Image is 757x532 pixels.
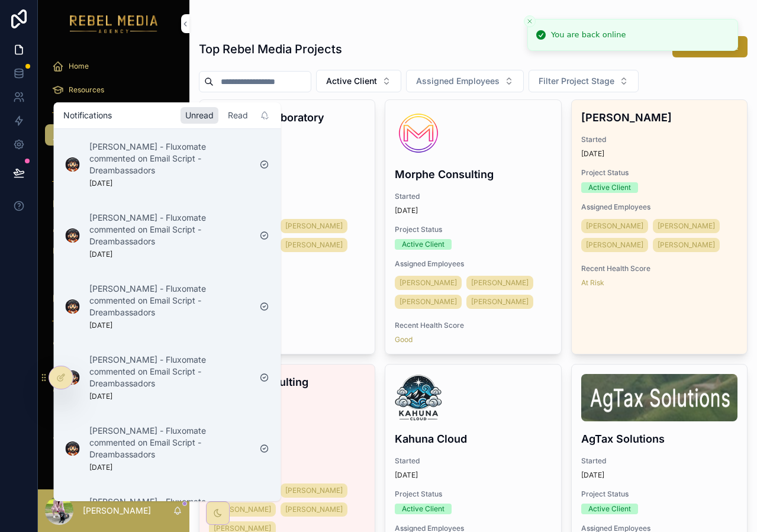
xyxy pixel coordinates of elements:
[524,15,536,27] button: Close toast
[45,427,182,449] a: Brainstorm
[281,238,347,252] a: [PERSON_NAME]
[89,212,250,247] p: [PERSON_NAME] - Fluxomate commented on Email Script - Dreambassadors
[209,374,365,390] h4: The Dot Consulting
[395,192,551,201] span: Started
[395,431,551,447] h4: Kahuna Cloud
[586,221,643,231] span: [PERSON_NAME]
[581,219,648,233] a: [PERSON_NAME]
[38,47,189,464] div: scrollable content
[66,441,80,456] img: Notification icon
[209,502,276,517] a: [PERSON_NAME]
[89,141,250,176] p: [PERSON_NAME] - Fluxomate commented on Email Script - Dreambassadors
[209,202,365,212] span: Assigned Employees
[199,99,375,354] a: Operations LaboratoryStarted[DATE]Project StatusActive ClientAssigned Employees[PERSON_NAME][PERS...
[416,75,500,87] span: Assigned Employees
[89,250,112,259] p: [DATE]
[285,505,343,514] span: [PERSON_NAME]
[45,333,182,354] a: Employees
[581,431,737,447] h4: AgTax Solutions
[406,70,524,92] button: Select Button
[395,109,442,157] img: Logo-02-1000px.png
[209,467,365,476] span: Assigned Employees
[89,425,250,460] p: [PERSON_NAME] - Fluxomate commented on Email Script - Dreambassadors
[223,107,253,124] div: Read
[395,335,413,344] a: Good
[395,225,551,234] span: Project Status
[181,107,218,124] div: Unread
[45,240,182,262] a: Meeting Dashboard
[316,70,401,92] button: Select Button
[45,79,182,101] a: Resources
[588,504,631,514] div: Active Client
[69,62,89,71] span: Home
[285,240,343,250] span: [PERSON_NAME]
[551,29,626,41] div: You are back online
[395,206,418,215] p: [DATE]
[45,217,182,238] a: Lead Dashboard
[45,148,182,169] a: All Tasks
[66,228,80,243] img: Notification icon
[395,166,551,182] h4: Morphe Consulting
[199,41,342,57] h1: Top Rebel Media Projects
[89,283,250,318] p: [PERSON_NAME] - Fluxomate commented on Email Script - Dreambassadors
[45,404,182,425] a: Data Cleaner
[89,392,112,401] p: [DATE]
[539,75,614,87] span: Filter Project Stage
[581,149,604,159] p: [DATE]
[400,278,457,288] span: [PERSON_NAME]
[658,221,715,231] span: [PERSON_NAME]
[395,295,462,309] a: [PERSON_NAME]
[466,295,533,309] a: [PERSON_NAME]
[89,321,112,330] p: [DATE]
[209,109,365,125] h4: Operations Laboratory
[581,278,604,288] a: At Risk
[326,75,377,87] span: Active Client
[281,502,347,517] a: [PERSON_NAME]
[581,202,737,212] span: Assigned Employees
[281,483,347,498] a: [PERSON_NAME]
[395,470,418,480] p: [DATE]
[529,70,639,92] button: Select Button
[45,193,182,214] a: Outreach Dashboard
[586,240,643,250] span: [PERSON_NAME]
[395,489,551,499] span: Project Status
[281,219,347,233] a: [PERSON_NAME]
[571,99,748,354] a: [PERSON_NAME]Started[DATE]Project StatusActive ClientAssigned Employees[PERSON_NAME][PERSON_NAME]...
[581,470,604,480] p: [DATE]
[89,463,112,472] p: [DATE]
[89,496,250,531] p: [PERSON_NAME] - Fluxomate commented on Email Script - Dreambassadors
[385,99,561,354] a: Logo-02-1000px.pngMorphe ConsultingStarted[DATE]Project StatusActive ClientAssigned Employees[PER...
[581,168,737,178] span: Project Status
[653,219,720,233] a: [PERSON_NAME]
[214,505,271,514] span: [PERSON_NAME]
[63,109,112,121] h1: Notifications
[395,259,551,269] span: Assigned Employees
[581,374,737,421] img: Screenshot-2025-08-16-at-6.31.22-PM.png
[45,124,182,146] a: All Clients
[285,486,343,495] span: [PERSON_NAME]
[466,276,533,290] a: [PERSON_NAME]
[581,135,737,144] span: Started
[285,221,343,231] span: [PERSON_NAME]
[402,239,444,250] div: Active Client
[66,299,80,314] img: Notification icon
[653,238,720,252] a: [PERSON_NAME]
[209,399,365,409] span: Started
[395,456,551,466] span: Started
[658,240,715,250] span: [PERSON_NAME]
[581,238,648,252] a: [PERSON_NAME]
[581,489,737,499] span: Project Status
[45,264,182,285] a: Health Score
[66,157,80,172] img: Notification icon
[402,504,444,514] div: Active Client
[588,182,631,193] div: Active Client
[395,321,551,330] span: Recent Health Score
[581,109,737,125] h4: [PERSON_NAME]
[45,380,182,401] a: Platform Mgmt
[89,354,250,389] p: [PERSON_NAME] - Fluxomate commented on Email Script - Dreambassadors
[581,456,737,466] span: Started
[581,264,737,273] span: Recent Health Score
[209,433,365,442] span: Project Status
